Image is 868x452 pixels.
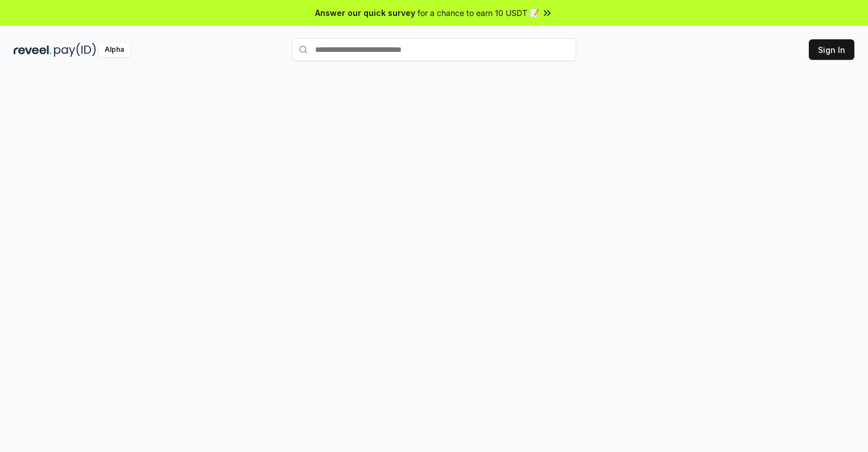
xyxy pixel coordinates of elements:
[809,39,854,60] button: Sign In
[98,43,130,57] div: Alpha
[14,43,52,57] img: reveel_dark
[315,7,415,19] span: Answer our quick survey
[418,7,539,19] span: for a chance to earn 10 USDT 📝
[54,43,96,57] img: pay_id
